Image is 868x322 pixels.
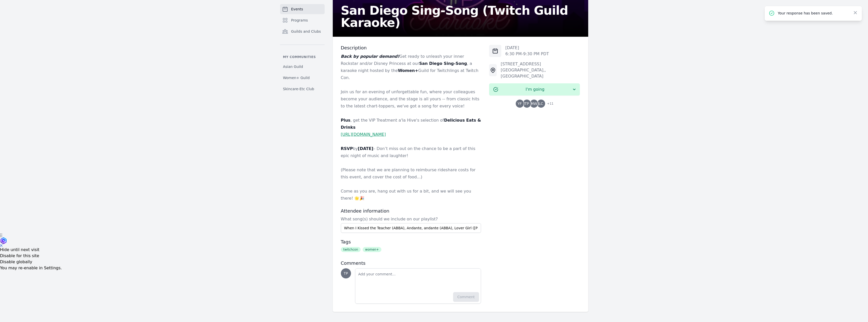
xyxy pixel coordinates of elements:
p: , get the VIP Treatment a'la Hive's selection of [341,117,481,131]
span: twitchcon [341,247,361,252]
a: Skincare-Etc Club [280,84,325,93]
span: Asian Guild [283,64,303,69]
strong: Plus [341,118,350,123]
strong: [DATE] [358,146,373,151]
span: Events [291,7,303,12]
p: Join us for an evening of unforgettable fun, where your colleagues become your audience, and the ... [341,88,481,110]
span: Programs [291,18,308,23]
span: Women+ Guild [283,75,310,80]
span: Skincare-Etc Club [283,86,314,91]
strong: San Diego Sing-Song [419,61,467,66]
span: women+ [363,247,381,252]
h3: Attendee information [341,208,481,214]
h3: Description [341,45,481,51]
span: TP [525,102,529,105]
button: I'm going [489,83,580,96]
label: What song(s) should we include on our playlist? [341,216,481,222]
p: [DATE] [505,45,549,51]
strong: RSVP [341,146,353,151]
span: [STREET_ADDRESS][GEOGRAPHIC_DATA], , [GEOGRAPHIC_DATA] [501,62,546,79]
a: [URL][DOMAIN_NAME] [341,132,386,137]
span: TP [344,272,348,275]
span: MW [531,102,537,105]
a: Events [280,4,325,14]
em: Back by popular demand! [341,54,399,59]
span: + 11 [544,101,553,108]
span: LC [539,102,543,105]
h3: Comments [341,260,481,266]
h3: Tags [341,239,481,245]
nav: Sidebar [280,4,325,93]
strong: Delicious Eats & Drinks [341,118,481,130]
p: Come as you are, hang out with us for a bit, and we will see you there! 🌟🎉 [341,188,481,202]
p: by – Don’t miss out on the chance to be a part of this epic night of music and laughter! [341,145,481,159]
a: Women+ Guild [280,73,325,82]
p: 6:30 PM - 9:30 PM PDT [505,51,549,57]
strong: Women+ [398,68,418,73]
button: Comment [453,292,479,302]
span: YF [518,102,522,105]
p: (Please note that we are planning to reimburse rideshare costs for this event, and cover the cost... [341,166,481,181]
a: Guilds and Clubs [280,26,325,36]
p: Your response has been saved. [778,11,849,16]
a: Asian Guild [280,62,325,71]
p: My communities [280,55,325,59]
a: Programs [280,15,325,25]
span: I'm going [498,86,572,92]
p: Get ready to unleash your inner Rockstar and/or Disney Princess at our , a karaoke night hosted b... [341,53,481,81]
h2: San Diego Sing-Song (Twitch Guild Karaoke) [341,4,580,29]
span: Guilds and Clubs [291,29,321,34]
